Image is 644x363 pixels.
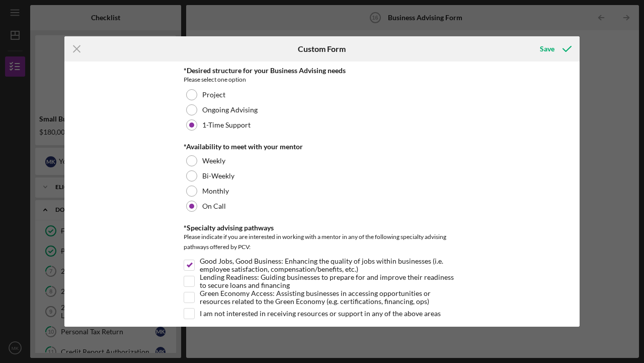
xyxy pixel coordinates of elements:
div: *Desired structure for your Business Advising needs [184,67,460,75]
button: Save [530,39,580,59]
div: Please select one option [184,75,460,85]
label: Project [202,91,225,99]
label: On Call [202,202,226,210]
label: Monthly [202,187,229,195]
label: I am not interested in receiving resources or support in any of the above areas [200,309,441,319]
div: Please indicate if you are interested in working with a mentor in any of the following specialty ... [184,232,460,255]
label: Weekly [202,157,225,165]
h6: Custom Form [298,44,346,53]
label: Green Economy Access: Assisting businesses in accessing opportunities or resources related to the... [200,292,460,302]
label: Bi-Weekly [202,172,234,180]
div: *Availability to meet with your mentor [184,143,460,151]
div: Save [540,39,554,59]
label: 1-Time Support [202,121,251,129]
div: *Specialty advising pathways [184,224,460,232]
label: Lending Readiness: Guiding businesses to prepare for and improve their readiness to secure loans ... [200,276,460,286]
label: Good Jobs, Good Business: Enhancing the quality of jobs within businesses (i.e. employee satisfac... [200,260,460,270]
label: Ongoing Advising [202,106,258,114]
